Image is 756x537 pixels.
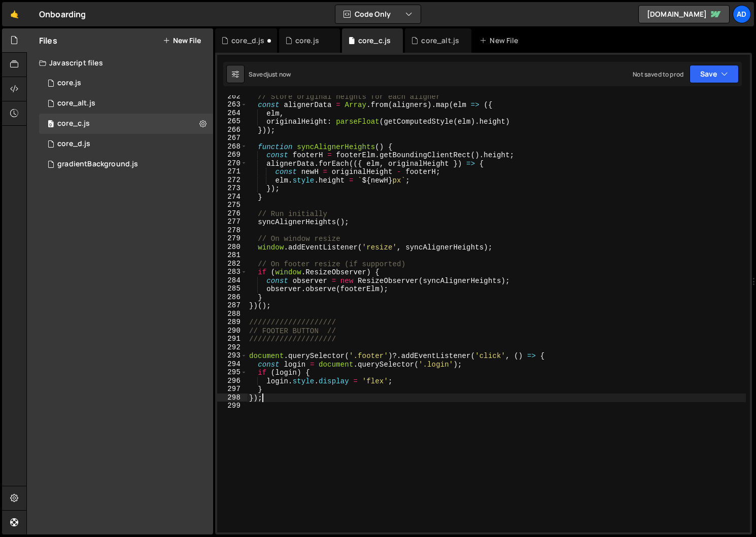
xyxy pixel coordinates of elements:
[733,5,751,23] a: Ad
[39,134,213,154] div: 15891/44342.js
[638,5,730,23] a: [DOMAIN_NAME]
[217,318,247,327] div: 289
[2,2,27,26] a: 🤙
[421,35,459,46] div: core_alt.js
[267,70,291,79] div: just now
[249,70,291,79] div: Saved
[39,8,86,20] div: Onboarding
[39,93,213,114] div: 15891/42954.js
[217,201,247,209] div: 275
[57,79,81,88] div: core.js
[217,218,247,226] div: 277
[690,65,739,83] button: Save
[217,100,247,109] div: 263
[217,276,247,285] div: 284
[217,351,247,360] div: 293
[217,343,247,352] div: 292
[217,159,247,168] div: 270
[217,234,247,243] div: 279
[217,335,247,343] div: 291
[217,193,247,201] div: 274
[57,139,90,149] div: core_d.js
[217,184,247,193] div: 273
[217,310,247,318] div: 288
[163,37,201,45] button: New File
[217,134,247,142] div: 267
[217,176,247,185] div: 272
[217,251,247,260] div: 281
[217,284,247,293] div: 285
[217,260,247,268] div: 282
[57,119,90,128] div: core_c.js
[217,142,247,151] div: 268
[217,226,247,235] div: 278
[217,293,247,302] div: 286
[57,99,95,108] div: core_alt.js
[217,360,247,369] div: 294
[633,70,683,79] div: Not saved to prod
[217,268,247,276] div: 283
[217,117,247,126] div: 265
[39,35,57,46] h2: Files
[217,92,247,101] div: 262
[39,154,213,174] div: 15891/42404.js
[217,368,247,377] div: 295
[27,53,213,73] div: Javascript files
[217,402,247,410] div: 299
[48,121,54,129] span: 0
[231,35,264,46] div: core_d.js
[217,327,247,335] div: 290
[217,109,247,118] div: 264
[358,35,391,46] div: core_c.js
[295,35,319,46] div: core.js
[217,151,247,159] div: 269
[335,5,421,23] button: Code Only
[217,243,247,252] div: 280
[217,385,247,393] div: 297
[217,393,247,402] div: 298
[39,114,213,134] div: 15891/44104.js
[217,167,247,176] div: 271
[479,35,522,46] div: New File
[217,377,247,385] div: 296
[39,73,213,93] div: 15891/42388.js
[217,209,247,218] div: 276
[217,301,247,310] div: 287
[217,126,247,134] div: 266
[57,160,138,169] div: gradientBackground.js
